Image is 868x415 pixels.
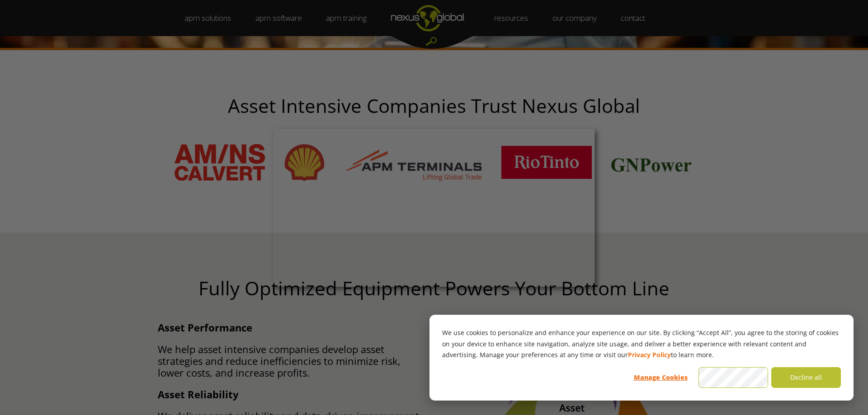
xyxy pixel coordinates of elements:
a: Privacy Policy [628,350,671,361]
button: Accept all [698,367,768,388]
div: Cookie banner [429,315,854,401]
p: We use cookies to personalize and enhance your experience on our site. By clicking “Accept All”, ... [442,327,841,361]
button: Decline all [771,367,841,388]
iframe: Popup CTA [274,129,595,287]
button: Manage Cookies [626,367,695,388]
